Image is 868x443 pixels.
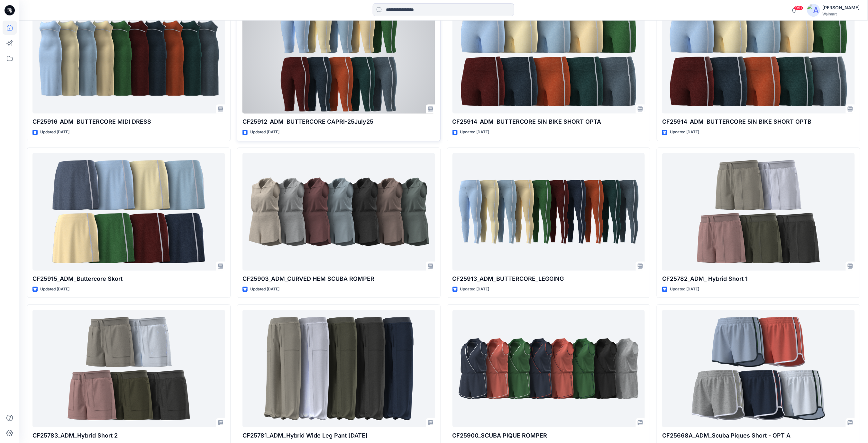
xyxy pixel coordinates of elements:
[32,310,225,427] a: CF25783_ADM_Hybrid Short 2
[32,431,225,440] p: CF25783_ADM_Hybrid Short 2
[823,12,860,16] div: Walmart
[807,4,820,17] img: avatar
[662,274,855,283] p: CF25782_ADM_ Hybrid Short 1
[452,310,645,427] a: CF25900_SCUBA PIQUE ROMPER
[460,286,489,293] p: Updated [DATE]
[662,153,855,270] a: CF25782_ADM_ Hybrid Short 1
[452,431,645,440] p: CF25900_SCUBA PIQUE ROMPER
[452,274,645,283] p: CF25913_ADM_BUTTERCORE_LEGGING
[40,129,69,136] p: Updated [DATE]
[242,431,435,440] p: CF25781_ADM_Hybrid Wide Leg Pant [DATE]
[452,117,645,126] p: CF25914_ADM_BUTTERCORE 5IN BIKE SHORT OPTA
[242,117,435,126] p: CF25912_ADM_BUTTERCORE CAPRI-25July25
[40,286,69,293] p: Updated [DATE]
[662,310,855,427] a: CF25668A_ADM_Scuba Piques Short - OPT A
[452,153,645,270] a: CF25913_ADM_BUTTERCORE_LEGGING
[670,129,699,136] p: Updated [DATE]
[32,153,225,270] a: CF25915_ADM_Buttercore Skort
[242,310,435,427] a: CF25781_ADM_Hybrid Wide Leg Pant 24JUL25
[242,153,435,270] a: CF25903_ADM_CURVED HEM SCUBA ROMPER
[823,4,860,12] div: [PERSON_NAME]
[250,129,279,136] p: Updated [DATE]
[242,274,435,283] p: CF25903_ADM_CURVED HEM SCUBA ROMPER
[32,274,225,283] p: CF25915_ADM_Buttercore Skort
[794,5,804,11] span: 99+
[460,129,489,136] p: Updated [DATE]
[662,117,855,126] p: CF25914_ADM_BUTTERCORE 5IN BIKE SHORT OPTB
[250,286,279,293] p: Updated [DATE]
[32,117,225,126] p: CF25916_ADM_BUTTERCORE MIDI DRESS
[670,286,699,293] p: Updated [DATE]
[662,431,855,440] p: CF25668A_ADM_Scuba Piques Short - OPT A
